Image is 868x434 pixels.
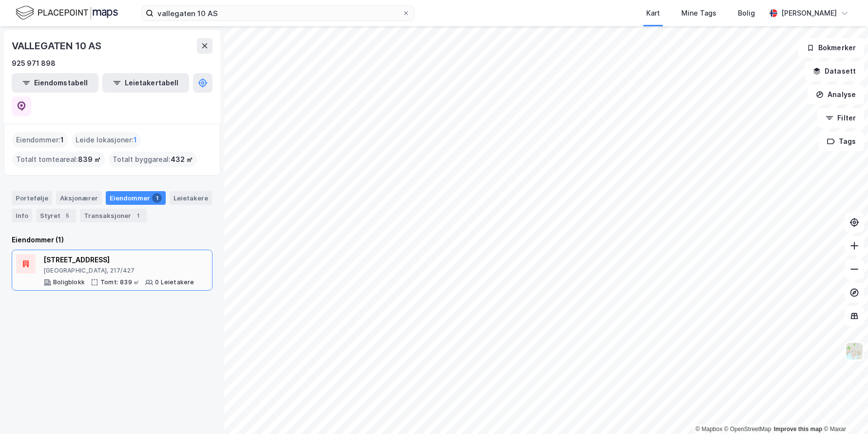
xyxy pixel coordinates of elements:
[12,191,52,205] div: Portefølje
[80,209,147,222] div: Transaksjoner
[695,426,722,433] a: Mapbox
[12,209,32,222] div: Info
[78,154,101,165] span: 839 ㎡
[681,7,716,19] div: Mine Tags
[16,4,118,21] img: logo.f888ab2527a4732fd821a326f86c7f29.svg
[12,152,105,167] div: Totalt tomteareal :
[819,387,868,434] div: Kontrollprogram for chat
[819,132,864,151] button: Tags
[12,38,103,54] div: VALLEGATEN 10 AS
[134,134,137,146] span: 1
[817,108,864,128] button: Filter
[805,61,864,81] button: Datasett
[43,254,194,266] div: [STREET_ADDRESS]
[845,342,864,360] img: Z
[12,234,212,246] div: Eiendommer (1)
[808,85,864,104] button: Analyse
[100,278,139,286] div: Tomt: 839 ㎡
[12,58,56,69] div: 925 971 898
[62,211,72,220] div: 5
[12,132,68,148] div: Eiendommer :
[171,154,193,165] span: 432 ㎡
[798,38,864,58] button: Bokmerker
[646,7,660,19] div: Kart
[72,132,141,148] div: Leide lokasjoner :
[170,191,212,205] div: Leietakere
[109,152,197,167] div: Totalt byggareal :
[738,7,755,19] div: Bolig
[724,426,772,433] a: OpenStreetMap
[152,193,162,203] div: 1
[43,267,194,275] div: [GEOGRAPHIC_DATA], 217/427
[133,211,143,220] div: 1
[781,7,837,19] div: [PERSON_NAME]
[106,191,166,205] div: Eiendommer
[56,191,102,205] div: Aksjonærer
[774,426,822,433] a: Improve this map
[819,387,868,434] iframe: Chat Widget
[53,278,85,286] div: Boligblokk
[36,209,76,222] div: Styret
[102,73,189,93] button: Leietakertabell
[60,134,64,146] span: 1
[155,278,194,286] div: 0 Leietakere
[154,6,402,20] input: Søk på adresse, matrikkel, gårdeiere, leietakere eller personer
[12,73,98,93] button: Eiendomstabell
